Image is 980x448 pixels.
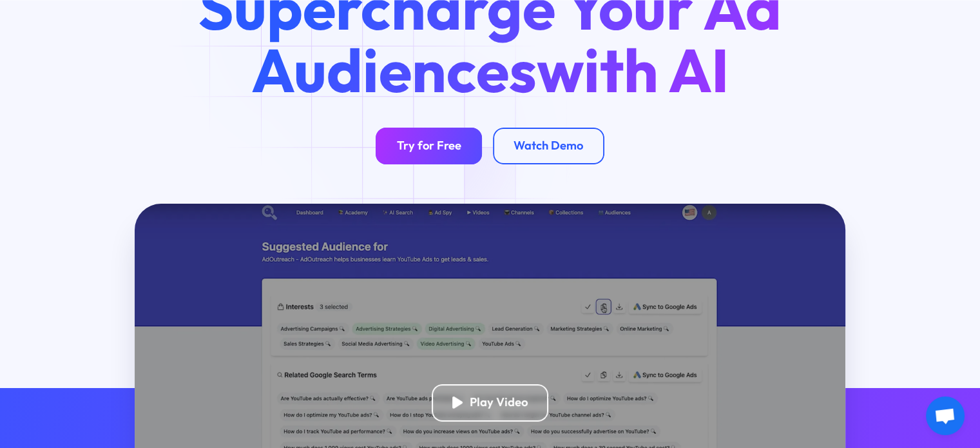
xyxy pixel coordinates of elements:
[514,139,583,153] div: Watch Demo
[926,396,965,435] a: Open chat
[397,139,461,153] div: Try for Free
[537,32,729,108] span: with AI
[376,128,482,164] a: Try for Free
[470,395,528,410] div: Play Video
